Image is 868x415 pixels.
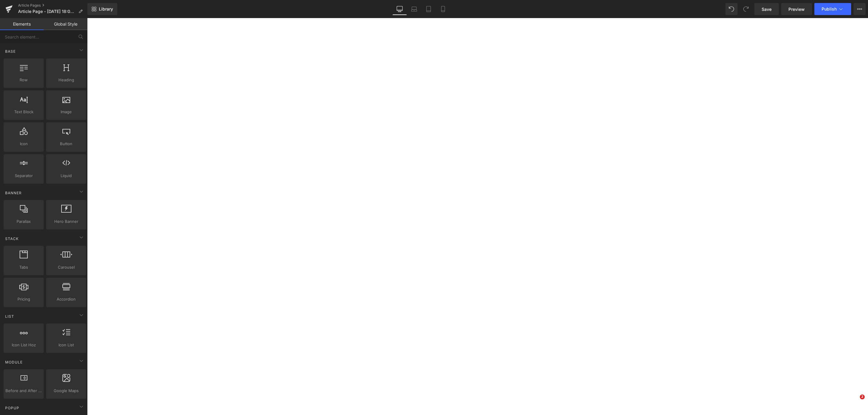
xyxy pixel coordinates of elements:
[5,173,42,179] span: Separator
[436,3,450,15] a: Mobile
[5,405,20,411] span: Popup
[48,109,84,115] span: Image
[854,3,866,15] button: More
[392,3,407,15] a: Desktop
[5,77,42,83] span: Row
[5,264,42,270] span: Tabs
[5,342,42,348] span: Icon List Hoz
[18,3,87,8] a: Article Pages
[48,342,84,348] span: Icon List
[788,6,805,12] span: Preview
[421,3,436,15] a: Tablet
[5,218,42,225] span: Parallax
[48,388,84,394] span: Google Maps
[99,6,113,12] span: Library
[860,395,865,399] span: 2
[781,3,812,15] a: Preview
[822,7,837,11] span: Publish
[44,18,87,30] a: Global Style
[18,9,76,14] span: Article Page - [DATE] 18:06:17
[5,190,22,196] span: Banner
[48,141,84,147] span: Button
[5,141,42,147] span: Icon
[407,3,421,15] a: Laptop
[48,296,84,302] span: Accordion
[5,296,42,302] span: Pricing
[814,3,851,15] button: Publish
[48,173,84,179] span: Liquid
[48,218,84,225] span: Hero Banner
[762,6,772,12] span: Save
[848,395,862,409] iframe: Intercom live chat
[5,236,19,242] span: Stack
[5,388,42,394] span: Before and After Images
[48,77,84,83] span: Heading
[87,3,117,15] a: New Library
[740,3,752,15] button: Redo
[48,264,84,270] span: Carousel
[5,359,23,365] span: Module
[5,109,42,115] span: Text Block
[725,3,737,15] button: Undo
[5,314,15,319] span: List
[5,48,16,54] span: Base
